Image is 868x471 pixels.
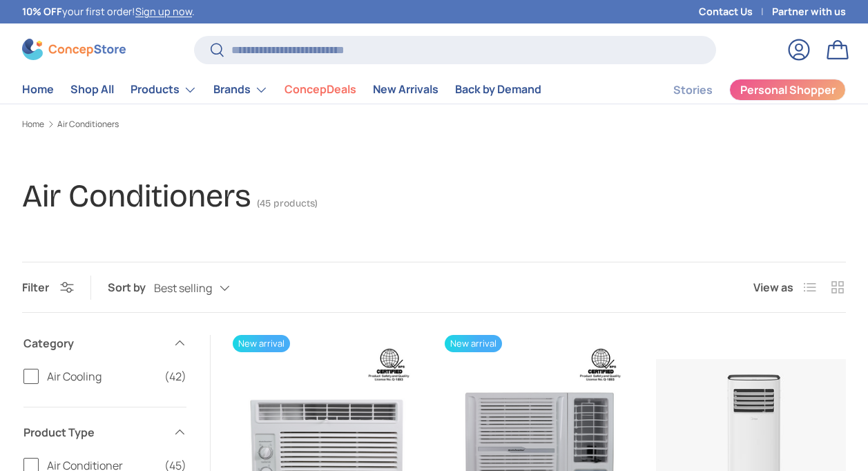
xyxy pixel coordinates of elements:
summary: Category [23,318,186,368]
a: Partner with us [772,4,846,19]
button: Filter [22,280,74,295]
a: Sign up now [135,5,192,18]
a: Brands [213,76,268,104]
a: Home [22,120,44,128]
span: Filter [22,280,49,295]
button: Best selling [154,276,258,300]
span: (45 products) [257,198,318,209]
a: Shop All [70,76,114,103]
a: Stories [673,77,713,104]
span: New arrival [233,335,290,352]
a: Contact Us [699,4,772,19]
span: (42) [164,368,186,385]
img: ConcepStore [22,39,126,60]
a: Air Conditioners [57,120,119,128]
label: Sort by [108,279,154,296]
nav: Primary [22,76,541,104]
a: Products [131,76,197,104]
summary: Product Type [23,407,186,457]
nav: Breadcrumbs [22,118,846,131]
span: Category [23,335,164,352]
summary: Products [122,76,205,104]
summary: Brands [205,76,276,104]
p: your first order! . [22,4,195,19]
a: ConcepDeals [284,76,356,103]
nav: Secondary [640,76,846,104]
a: Back by Demand [455,76,541,103]
span: Product Type [23,424,164,441]
span: View as [753,279,793,296]
a: Personal Shopper [729,79,846,101]
span: Best selling [154,282,212,295]
strong: 10% OFF [22,5,62,18]
span: Air Cooling [47,368,156,385]
h1: Air Conditioners [22,177,251,215]
span: Personal Shopper [740,84,836,95]
span: New arrival [445,335,502,352]
a: New Arrivals [373,76,438,103]
a: Home [22,76,54,103]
